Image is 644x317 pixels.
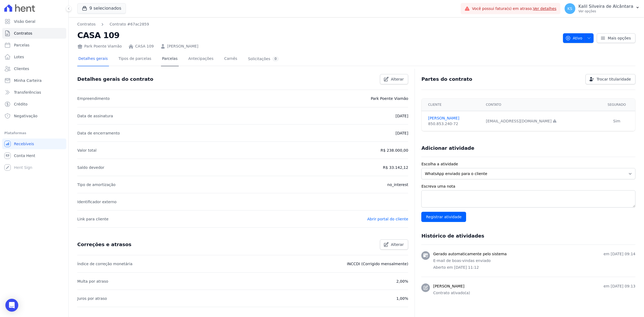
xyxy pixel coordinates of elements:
a: Lotes [2,52,66,62]
nav: Breadcrumb [77,21,559,27]
a: Visão Geral [2,16,66,27]
p: Link para cliente [77,216,108,222]
span: Recebíveis [14,141,34,147]
a: Parcelas [2,40,66,50]
a: Alterar [380,74,408,84]
a: Negativação [2,111,66,121]
span: Crédito [14,101,28,107]
span: Alterar [391,76,404,82]
p: INCCDI (Corrigido mensalmente) [347,261,408,267]
h3: Adicionar atividade [421,145,474,151]
p: E-mail de boas-vindas enviado [433,258,635,264]
p: Ver opções [579,9,633,13]
p: Identificador externo [77,199,116,205]
a: Abrir portal do cliente [367,217,408,221]
span: Contratos [14,31,32,36]
div: Plataformas [4,130,64,136]
h3: Correções e atrasos [77,241,131,248]
span: Você possui fatura(s) em atraso. [472,6,557,12]
a: Tipos de parcelas [118,52,152,66]
a: Minha Carteira [2,75,66,86]
span: Negativação [14,113,38,119]
span: Trocar titularidade [597,76,631,82]
div: [EMAIL_ADDRESS][DOMAIN_NAME] [486,118,595,124]
a: Clientes [2,63,66,74]
div: 0 [272,56,279,61]
a: Contratos [2,28,66,39]
h3: Histórico de atividades [421,233,484,239]
p: no_interest [387,181,408,188]
p: Índice de correção monetária [77,261,133,267]
h3: Gerado automaticamente pelo sistema [433,251,507,257]
span: Lotes [14,54,24,60]
span: Clientes [14,66,29,71]
a: Contrato #67ac2859 [109,21,149,27]
p: Juros por atraso [77,295,107,302]
p: R$ 238.000,00 [380,147,408,154]
span: Parcelas [14,42,30,48]
p: 2,00% [396,278,408,285]
th: Cliente [422,99,482,111]
p: Data de assinatura [77,113,113,119]
p: Valor total [77,147,97,154]
p: Aberto em [DATE] 11:12 [433,265,635,270]
a: Recebíveis [2,139,66,149]
h3: Partes do contrato [421,76,472,82]
span: Minha Carteira [14,78,42,83]
span: Alterar [391,242,404,247]
div: Open Intercom Messenger [5,299,18,312]
th: Contato [483,99,598,111]
a: Antecipações [187,52,215,66]
a: CASA 109 [135,43,154,49]
input: Registrar atividade [421,212,466,222]
span: Conta Hent [14,153,35,158]
a: Carnês [223,52,238,66]
p: Park Poente Viamão [371,95,408,102]
h3: Detalhes gerais do contrato [77,76,153,82]
div: 850.853.240-72 [428,121,479,127]
button: 9 selecionados [77,3,126,13]
p: Data de encerramento [77,130,120,136]
p: R$ 33.142,12 [383,164,408,171]
a: Solicitações0 [247,52,280,66]
nav: Breadcrumb [77,21,149,27]
h3: [PERSON_NAME] [433,283,464,289]
button: KS Kalil Silveira de Alcântara Ver opções [560,1,644,16]
a: Contratos [77,21,96,27]
div: Solicitações [248,56,279,61]
p: em [DATE] 09:14 [603,251,635,257]
a: Detalhes gerais [77,52,109,66]
a: Parcelas [161,52,179,66]
p: Contrato ativado(a) [433,290,635,296]
span: Ativo [565,33,583,43]
p: em [DATE] 09:13 [603,283,635,289]
label: Escolha a atividade [421,161,635,167]
p: Tipo de amortização [77,181,116,188]
p: Saldo devedor [77,164,104,171]
span: Transferências [14,90,41,95]
a: Ver detalhes [533,6,557,11]
a: Conta Hent [2,150,66,161]
span: Visão Geral [14,19,35,24]
a: Alterar [380,239,408,250]
a: Mais opções [597,33,635,43]
p: 1,00% [396,295,408,302]
p: [DATE] [396,130,408,136]
a: [PERSON_NAME] [428,115,479,121]
a: Transferências [2,87,66,98]
label: Escreva uma nota [421,184,635,189]
p: Empreendimento [77,95,110,102]
a: [PERSON_NAME] [167,43,198,49]
td: Sim [598,111,635,131]
div: Park Poente Viamão [77,43,122,49]
p: Multa por atraso [77,278,108,285]
a: Crédito [2,99,66,110]
th: Segurado [598,99,635,111]
a: Trocar titularidade [586,74,635,84]
p: Kalil Silveira de Alcântara [579,4,633,9]
h2: CASA 109 [77,29,559,41]
p: [DATE] [396,113,408,119]
button: Ativo [563,33,594,43]
span: Mais opções [608,35,631,41]
span: KS [568,7,572,10]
